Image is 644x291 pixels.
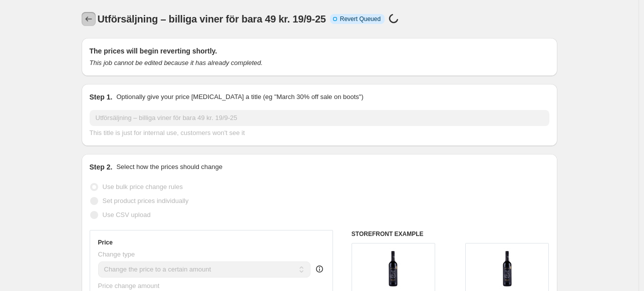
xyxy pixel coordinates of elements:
h2: The prices will begin reverting shortly. [90,46,549,56]
span: Price change amount [98,282,160,289]
span: Use bulk price change rules [103,183,183,190]
h6: STOREFRONT EXAMPLE [352,230,549,238]
span: Change type [98,250,135,258]
i: This job cannot be edited because it has already completed. [90,59,263,66]
img: CorrectoTempranillo-LaMancha-2022_fraveganskvingaard_vh0175_80x.jpg [373,248,413,288]
span: This title is just for internal use, customers won't see it [90,129,245,136]
span: Use CSV upload [103,211,151,218]
span: Set product prices individually [103,197,189,204]
button: Price change jobs [82,12,96,26]
h2: Step 2. [90,162,113,172]
p: Optionally give your price [MEDICAL_DATA] a title (eg "March 30% off sale on boots") [116,92,363,102]
span: Utförsäljning – billiga viner för bara 49 kr. 19/9-25 [98,13,326,24]
h3: Price [98,238,113,246]
input: 30% off holiday sale [90,110,549,126]
img: CorrectoTempranillo-LaMancha-2022_fraveganskvingaard_vh0175_80x.jpg [487,248,527,288]
p: Select how the prices should change [116,162,222,172]
span: Revert Queued [340,15,381,23]
h2: Step 1. [90,92,113,102]
div: help [314,264,325,274]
